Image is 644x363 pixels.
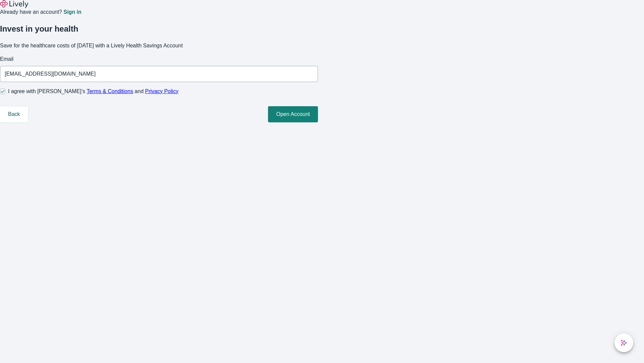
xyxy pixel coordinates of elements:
a: Privacy Policy [145,88,179,94]
svg: Lively AI Assistant [621,339,627,346]
a: Sign in [63,9,81,15]
button: Open Account [268,106,318,122]
span: I agree with [PERSON_NAME]’s and [8,87,178,95]
button: chat [614,333,633,352]
a: Terms & Conditions [87,88,133,94]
